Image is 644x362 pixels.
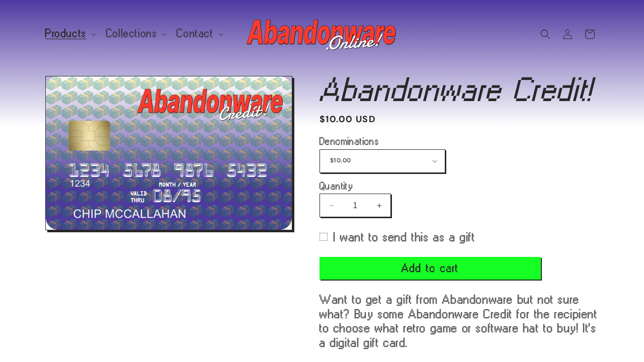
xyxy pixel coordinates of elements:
span: Collections [106,29,157,38]
span: Products [45,29,87,38]
button: Add to cart [319,257,541,280]
summary: Search [534,23,556,45]
img: Abandonware [247,14,397,54]
p: Want to get a gift from Abandonware but not sure what? Buy some Abandonware Credit for the recipi... [319,292,599,350]
summary: Collections [100,23,171,44]
summary: Contact [171,23,227,44]
span: I want to send this as a gift [334,230,475,244]
label: Denominations [319,136,541,146]
span: Contact [177,29,213,38]
summary: Products [39,23,100,44]
h1: Abandonware Credit! [319,76,599,103]
media-gallery: Gallery Viewer [45,76,294,230]
span: $10.00 USD [319,113,376,126]
a: Abandonware [243,10,401,58]
label: Quantity [319,181,541,191]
